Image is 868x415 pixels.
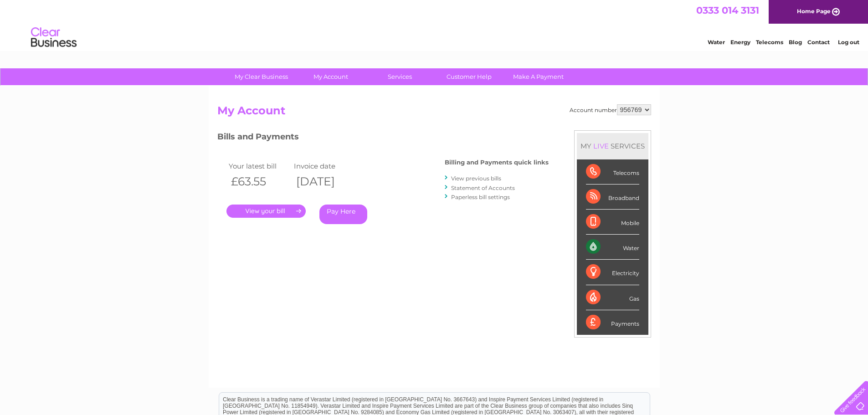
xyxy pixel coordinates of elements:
[226,205,306,218] a: .
[226,172,292,191] th: £63.55
[451,184,515,191] a: Statement of Accounts
[586,184,639,210] div: Broadband
[708,39,725,46] a: Water
[586,285,639,310] div: Gas
[586,159,639,184] div: Telecoms
[445,159,549,166] h4: Billing and Payments quick links
[292,160,357,172] td: Invoice date
[807,39,830,46] a: Contact
[219,5,650,44] div: Clear Business is a trading name of Verastar Limited (registered in [GEOGRAPHIC_DATA] No. 3667643...
[217,130,549,146] h3: Bills and Payments
[319,205,367,224] a: Pay Here
[696,5,759,16] a: 0333 014 3131
[586,210,639,235] div: Mobile
[577,133,648,159] div: MY SERVICES
[431,68,507,85] a: Customer Help
[31,24,77,51] img: logo.png
[451,175,501,182] a: View previous bills
[451,194,510,200] a: Paperless bill settings
[838,39,859,46] a: Log out
[224,68,299,85] a: My Clear Business
[730,39,750,46] a: Energy
[362,68,437,85] a: Services
[226,160,292,172] td: Your latest bill
[292,172,357,191] th: [DATE]
[756,39,783,46] a: Telecoms
[570,104,651,115] div: Account number
[217,104,651,122] h2: My Account
[591,142,611,150] div: LIVE
[586,260,639,285] div: Electricity
[789,39,802,46] a: Blog
[501,68,576,85] a: Make A Payment
[586,310,639,335] div: Payments
[293,68,368,85] a: My Account
[586,235,639,260] div: Water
